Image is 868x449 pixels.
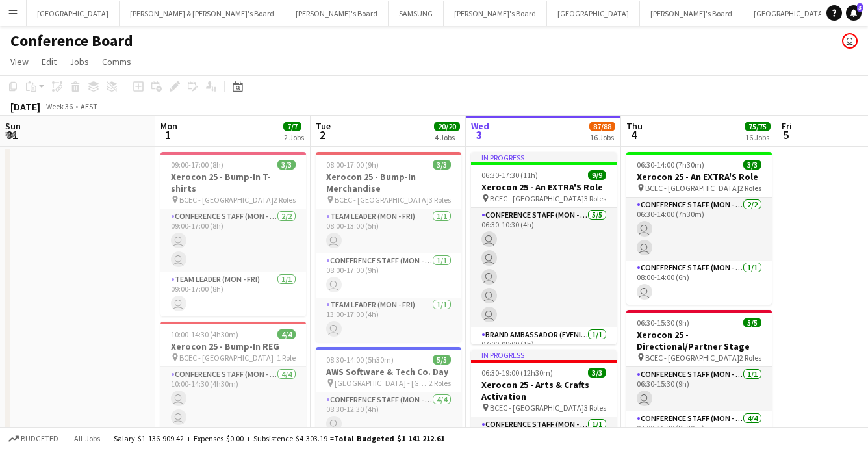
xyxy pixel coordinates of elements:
span: Budgeted [21,434,58,443]
div: Salary $1 136 909.42 + Expenses $0.00 + Subsistence $4 303.19 = [114,433,444,443]
app-card-role: Conference Staff (Mon - Fri)1/108:00-14:00 (6h) [626,261,772,305]
span: 7/7 [283,122,301,131]
span: 3/3 [588,368,606,378]
span: Jobs [70,56,89,68]
span: 2 Roles [274,195,296,205]
span: 1 Role [277,353,296,363]
span: 3 Roles [584,194,606,203]
span: 09:00-17:00 (8h) [171,160,223,170]
app-job-card: In progress06:30-17:30 (11h)9/9Xerocon 25 - An EXTRA'S Role BCEC - [GEOGRAPHIC_DATA]3 RolesConfer... [471,152,617,344]
div: 09:00-17:00 (8h)3/3Xerocon 25 - Bump-In T-shirts BCEC - [GEOGRAPHIC_DATA]2 RolesConference Staff ... [160,152,306,316]
app-card-role: Conference Staff (Mon - Fri)2/209:00-17:00 (8h) [160,209,306,272]
app-job-card: 06:30-14:00 (7h30m)3/3Xerocon 25 - An EXTRA'S Role BCEC - [GEOGRAPHIC_DATA]2 RolesConference Staf... [626,152,772,305]
app-card-role: Conference Staff (Mon - Fri)2/206:30-14:00 (7h30m) [626,198,772,261]
button: [PERSON_NAME]'s Board [285,1,389,26]
div: 2 Jobs [284,133,304,142]
span: 5/5 [433,355,451,365]
span: 06:30-15:30 (9h) [637,318,689,327]
span: 31 [3,127,21,142]
span: 10:00-14:30 (4h30m) [171,329,238,339]
span: Fri [782,120,792,132]
h1: Conference Board [10,31,133,51]
button: [GEOGRAPHIC_DATA] [547,1,640,26]
span: Edit [42,56,57,68]
span: Week 36 [43,101,75,111]
div: In progress [471,350,617,360]
h3: Xerocon 25 - An EXTRA'S Role [626,171,772,183]
a: Comms [97,53,136,70]
span: All jobs [71,433,103,443]
app-card-role: Team Leader (Mon - Fri)1/109:00-17:00 (8h) [160,272,306,316]
span: Tue [316,120,331,132]
span: 4/4 [277,329,296,339]
span: 2 Roles [739,183,761,193]
span: 3 [857,3,863,12]
div: 4 Jobs [435,133,459,142]
a: Jobs [64,53,94,70]
h3: Xerocon 25 - Arts & Crafts Activation [471,379,617,402]
span: 20/20 [434,122,460,131]
span: Comms [102,56,131,68]
span: 2 Roles [739,353,761,363]
h3: Xerocon 25 - An EXTRA'S Role [471,181,617,193]
button: SAMSUNG [389,1,444,26]
span: 3/3 [433,160,451,170]
span: Sun [5,120,21,132]
app-user-avatar: Kristelle Bristow [842,33,858,49]
span: 06:30-17:30 (11h) [481,170,538,180]
button: [GEOGRAPHIC_DATA] [27,1,120,26]
button: [PERSON_NAME]'s Board [640,1,743,26]
a: View [5,53,34,70]
span: 1 [159,127,177,142]
span: 5 [780,127,792,142]
span: 87/88 [589,122,615,131]
h3: Xerocon 25 - Bump-In Merchandise [316,171,461,194]
span: Thu [626,120,643,132]
div: [DATE] [10,100,40,113]
span: BCEC - [GEOGRAPHIC_DATA] [179,353,274,363]
span: 3/3 [743,160,761,170]
h3: AWS Software & Tech Co. Day [316,366,461,378]
span: 4 [624,127,643,142]
h3: Xerocon 25 - Directional/Partner Stage [626,329,772,352]
span: Mon [160,120,177,132]
button: [PERSON_NAME] & [PERSON_NAME]'s Board [120,1,285,26]
span: BCEC - [GEOGRAPHIC_DATA] [490,194,584,203]
span: 08:00-17:00 (9h) [326,160,379,170]
span: 2 Roles [429,378,451,388]
span: BCEC - [GEOGRAPHIC_DATA] [645,353,739,363]
div: In progress [471,152,617,162]
span: 3 Roles [584,403,606,413]
span: 3 [469,127,489,142]
app-card-role: Conference Staff (Mon - Fri)1/106:30-15:30 (9h) [626,367,772,411]
app-card-role: Conference Staff (Mon - Fri)5/506:30-10:30 (4h) [471,208,617,327]
span: 75/75 [745,122,771,131]
span: 08:30-14:00 (5h30m) [326,355,394,365]
span: BCEC - [GEOGRAPHIC_DATA] [490,403,584,413]
div: 16 Jobs [745,133,770,142]
h3: Xerocon 25 - Bump-In REG [160,340,306,352]
button: [PERSON_NAME]'s Board [444,1,547,26]
span: View [10,56,29,68]
a: 3 [846,5,862,21]
span: 3 Roles [429,195,451,205]
span: BCEC - [GEOGRAPHIC_DATA] [335,195,429,205]
button: [GEOGRAPHIC_DATA] [743,1,836,26]
span: 9/9 [588,170,606,180]
a: Edit [36,53,62,70]
span: 06:30-14:00 (7h30m) [637,160,704,170]
button: Budgeted [6,431,60,446]
app-card-role: Conference Staff (Mon - Fri)1/108:00-17:00 (9h) [316,253,461,298]
span: [GEOGRAPHIC_DATA] - [GEOGRAPHIC_DATA] [335,378,429,388]
span: 2 [314,127,331,142]
span: 3/3 [277,160,296,170]
span: 06:30-19:00 (12h30m) [481,368,553,378]
span: Total Budgeted $1 141 212.61 [334,433,444,443]
span: BCEC - [GEOGRAPHIC_DATA] [645,183,739,193]
span: Wed [471,120,489,132]
div: AEST [81,101,97,111]
app-job-card: 08:00-17:00 (9h)3/3Xerocon 25 - Bump-In Merchandise BCEC - [GEOGRAPHIC_DATA]3 RolesTeam Leader (M... [316,152,461,342]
